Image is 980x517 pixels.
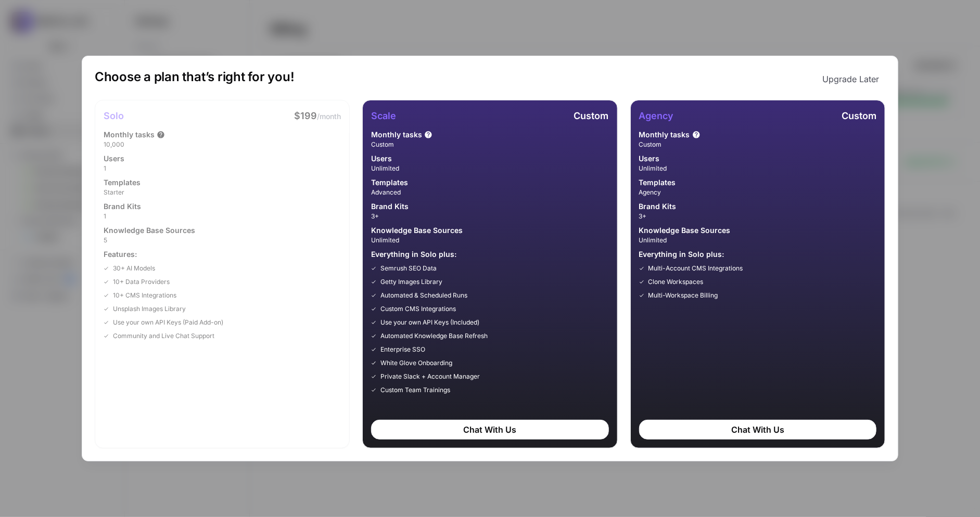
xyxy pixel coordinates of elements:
span: Unlimited [639,236,876,245]
span: Custom [574,110,609,121]
span: 5 [104,236,341,245]
span: Templates [639,177,676,188]
span: 10+ CMS Integrations [113,291,176,300]
span: Templates [104,177,141,188]
span: White Glove Onboarding [380,358,452,368]
span: $199 [294,110,317,121]
span: Unlimited [371,236,608,245]
span: Private Slack + Account Manager [380,372,480,381]
span: Users [639,153,660,164]
h1: Choose a plan that’s right for you! [95,69,295,89]
span: Custom CMS Integrations [380,304,456,314]
span: Multi-Account CMS Integrations [648,264,743,273]
span: Everything in Solo plus: [371,249,608,260]
span: 30+ AI Models [113,264,155,273]
span: 10+ Data Providers [113,277,170,287]
span: Knowledge Base Sources [639,225,731,236]
div: Chat With Us [639,420,876,440]
span: Custom [371,140,608,149]
span: Monthly tasks [639,130,690,140]
span: Unlimited [639,164,876,173]
span: Community and Live Chat Support [113,331,214,341]
h1: Agency [639,109,674,123]
span: 3+ [371,212,608,221]
span: Use your own API Keys (Included) [380,318,479,327]
span: Custom Team Trainings [380,385,450,395]
span: Knowledge Base Sources [104,225,195,236]
span: Use your own API Keys (Paid Add-on) [113,318,223,327]
span: Everything in Solo plus: [639,249,876,260]
span: Knowledge Base Sources [371,225,463,236]
span: Semrush SEO Data [380,264,437,273]
span: /month [317,112,341,121]
span: Monthly tasks [104,130,155,140]
h1: Solo [104,109,124,123]
span: Automated Knowledge Base Refresh [380,331,488,341]
div: Chat With Us [371,420,608,440]
span: Brand Kits [371,201,409,212]
span: Multi-Workspace Billing [648,291,718,300]
button: Upgrade Later [816,69,885,89]
span: Users [371,153,392,164]
span: Custom [639,140,876,149]
span: Users [104,153,124,164]
span: Enterprise SSO [380,345,425,354]
span: Advanced [371,188,608,197]
span: 1 [104,212,341,221]
span: 10,000 [104,140,341,149]
span: Starter [104,188,341,197]
span: 1 [104,164,341,173]
span: Clone Workspaces [648,277,704,287]
span: Unlimited [371,164,608,173]
span: Brand Kits [639,201,677,212]
span: Templates [371,177,408,188]
span: Monthly tasks [371,130,422,140]
span: Unsplash Images Library [113,304,186,314]
h1: Scale [371,109,396,123]
span: Features: [104,249,341,260]
span: Custom [842,110,876,121]
span: Getty Images Library [380,277,442,287]
span: Brand Kits [104,201,141,212]
span: 3+ [639,212,876,221]
span: Agency [639,188,876,197]
span: Automated & Scheduled Runs [380,291,467,300]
